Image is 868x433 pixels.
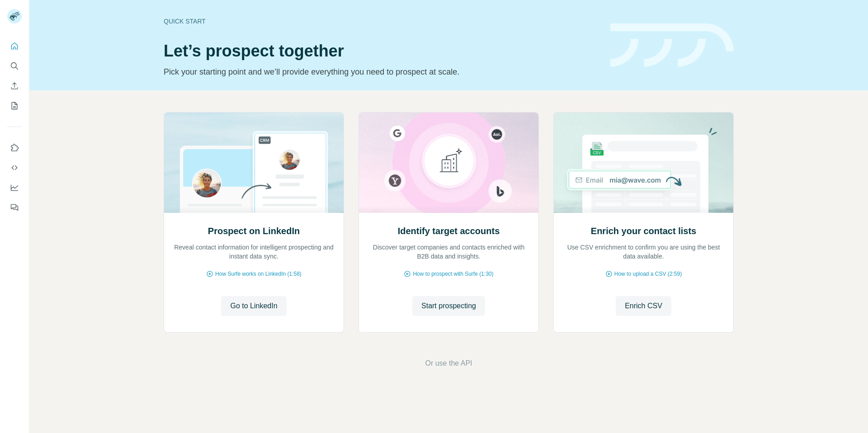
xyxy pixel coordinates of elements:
p: Reveal contact information for intelligent prospecting and instant data sync. [173,243,335,261]
button: Use Surfe API [7,160,22,176]
h1: Let’s prospect together [164,42,599,60]
button: Enrich CSV [7,78,22,94]
span: How to upload a CSV (2:59) [614,270,682,278]
img: banner [610,24,734,67]
span: Start prospecting [421,301,476,311]
p: Use CSV enrichment to confirm you are using the best data available. [563,243,724,261]
h2: Prospect on LinkedIn [208,225,300,237]
span: How Surfe works on LinkedIn (1:58) [215,270,302,278]
span: Go to LinkedIn [230,301,277,311]
span: How to prospect with Surfe (1:30) [413,270,493,278]
img: Identify target accounts [359,113,539,213]
p: Discover target companies and contacts enriched with B2B data and insights. [368,243,529,261]
button: Go to LinkedIn [221,296,286,316]
button: Quick start [7,38,22,54]
img: Prospect on LinkedIn [164,113,344,213]
div: Quick start [164,17,599,26]
button: Search [7,58,22,74]
h2: Identify target accounts [398,225,500,237]
button: Start prospecting [412,296,485,316]
p: Pick your starting point and we’ll provide everything you need to prospect at scale. [164,66,599,78]
button: Dashboard [7,179,22,196]
span: Enrich CSV [625,301,662,311]
button: Or use the API [425,358,472,369]
button: My lists [7,98,22,114]
button: Enrich CSV [616,296,671,316]
button: Use Surfe on LinkedIn [7,140,22,156]
button: Feedback [7,199,22,216]
h2: Enrich your contact lists [591,225,696,237]
img: Enrich your contact lists [553,113,734,213]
